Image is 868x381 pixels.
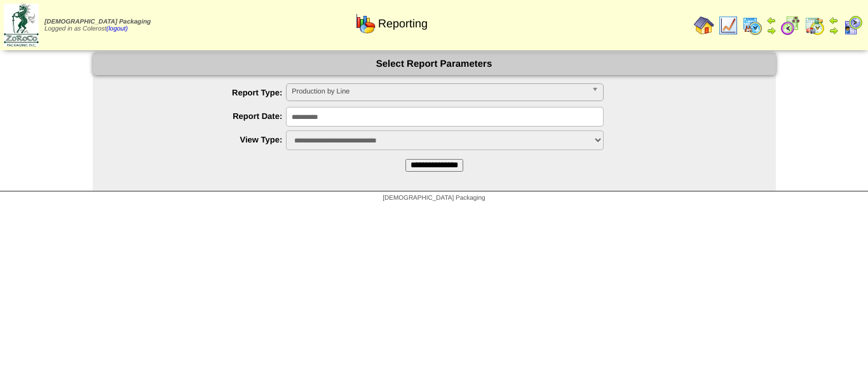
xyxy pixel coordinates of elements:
[843,15,863,36] img: calendarcustomer.gif
[829,25,839,36] img: arrowright.gif
[93,53,776,75] div: Select Report Parameters
[106,25,128,32] a: (logout)
[383,195,485,202] span: [DEMOGRAPHIC_DATA] Packaging
[829,15,839,25] img: arrowleft.gif
[804,15,825,36] img: calendarinout.gif
[44,18,151,32] span: Logged in as Colerost
[44,18,151,25] span: [DEMOGRAPHIC_DATA] Packaging
[355,13,376,34] img: graph.gif
[118,135,287,144] label: View Type:
[780,15,801,36] img: calendarblend.gif
[742,15,763,36] img: calendarprod.gif
[378,17,428,31] span: Reporting
[118,88,287,97] label: Report Type:
[766,25,776,36] img: arrowright.gif
[766,15,776,25] img: arrowleft.gif
[118,111,287,121] label: Report Date:
[4,4,39,46] img: zoroco-logo-small.webp
[694,15,714,36] img: home.gif
[292,84,587,99] span: Production by Line
[718,15,738,36] img: line_graph.gif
